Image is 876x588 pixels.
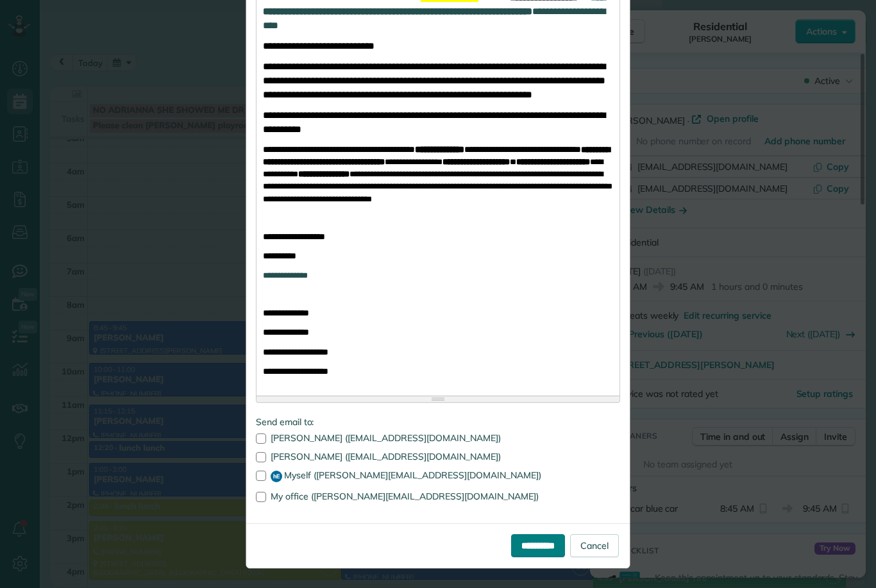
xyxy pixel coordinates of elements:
[570,534,619,557] a: Cancel
[271,471,282,482] span: hE
[256,416,620,428] label: Send email to:
[257,396,619,402] div: Resize
[256,433,620,442] label: [PERSON_NAME] ([EMAIL_ADDRESS][DOMAIN_NAME])
[256,452,620,461] label: [PERSON_NAME] ([EMAIL_ADDRESS][DOMAIN_NAME])
[256,471,620,482] label: Myself ([PERSON_NAME][EMAIL_ADDRESS][DOMAIN_NAME])
[256,492,620,501] label: My office ([PERSON_NAME][EMAIL_ADDRESS][DOMAIN_NAME])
